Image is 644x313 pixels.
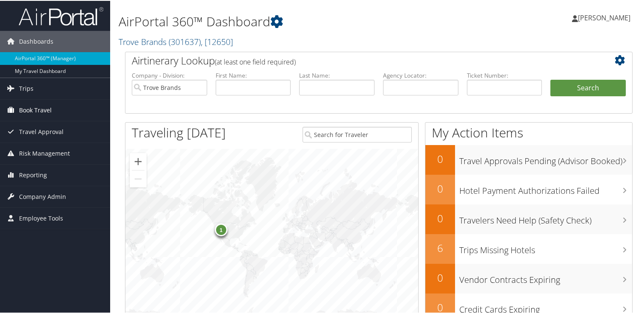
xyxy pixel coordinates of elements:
[19,77,33,98] span: Trips
[119,12,466,30] h1: AirPortal 360™ Dashboard
[550,79,626,96] button: Search
[425,181,455,195] h2: 0
[215,223,228,235] div: 1
[19,99,52,120] span: Book Travel
[169,35,201,47] span: ( 301637 )
[459,269,632,285] h3: Vendor Contracts Expiring
[425,204,632,233] a: 0Travelers Need Help (Safety Check)
[215,56,296,66] span: (at least one field required)
[459,180,632,196] h3: Hotel Payment Authorizations Failed
[572,4,639,30] a: [PERSON_NAME]
[132,70,207,79] label: Company - Division:
[19,6,103,25] img: airportal-logo.png
[19,142,70,163] span: Risk Management
[132,123,226,141] h1: Traveling [DATE]
[19,164,47,185] span: Reporting
[383,70,458,79] label: Agency Locator:
[132,53,583,67] h2: Airtinerary Lookup
[467,70,542,79] label: Ticket Number:
[19,185,66,207] span: Company Admin
[425,144,632,174] a: 0Travel Approvals Pending (Advisor Booked)
[425,151,455,165] h2: 0
[425,233,632,263] a: 6Trips Missing Hotels
[425,263,632,293] a: 0Vendor Contracts Expiring
[19,30,53,51] span: Dashboards
[425,174,632,204] a: 0Hotel Payment Authorizations Failed
[425,123,632,141] h1: My Action Items
[459,150,632,166] h3: Travel Approvals Pending (Advisor Booked)
[425,210,455,225] h2: 0
[130,152,147,169] button: Zoom in
[130,170,147,187] button: Zoom out
[216,70,291,79] label: First Name:
[19,207,63,228] span: Employee Tools
[201,35,233,47] span: , [ 12650 ]
[299,70,375,79] label: Last Name:
[425,240,455,254] h2: 6
[459,210,632,226] h3: Travelers Need Help (Safety Check)
[119,35,233,47] a: Trove Brands
[19,120,64,142] span: Travel Approval
[578,12,630,22] span: [PERSON_NAME]
[303,126,412,142] input: Search for Traveler
[425,270,455,284] h2: 0
[459,239,632,255] h3: Trips Missing Hotels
